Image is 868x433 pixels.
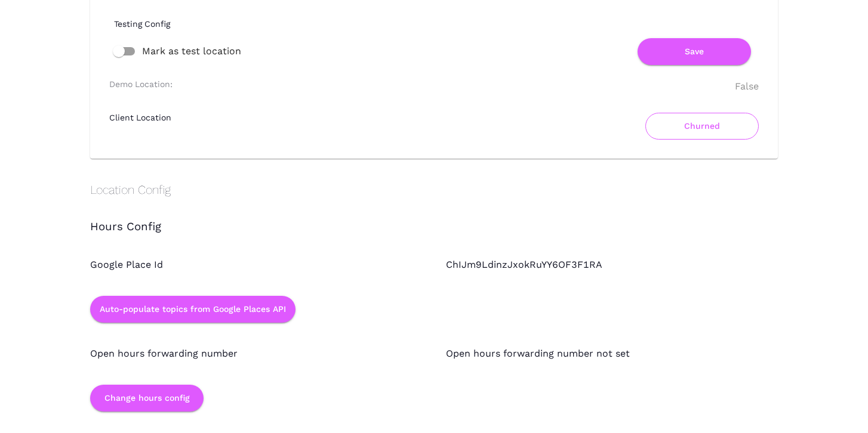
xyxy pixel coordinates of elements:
[142,44,241,58] span: Mark as test location
[638,38,751,65] button: Save
[90,183,778,197] h2: Location Config
[90,296,296,323] button: Auto-populate topics from Google Places API
[645,113,759,140] button: Churned
[109,113,171,122] h6: Client Location
[66,234,422,272] div: Google Place Id
[422,323,778,361] div: Open hours forwarding number not set
[90,385,204,412] button: Change hours config
[90,221,778,234] h3: Hours Config
[66,323,422,361] div: Open hours forwarding number
[114,19,773,29] h6: Testing Config
[109,79,173,89] h6: Demo Location:
[735,79,759,94] div: False
[422,234,778,272] div: ChIJm9LdinzJxokRuYY6OF3F1RA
